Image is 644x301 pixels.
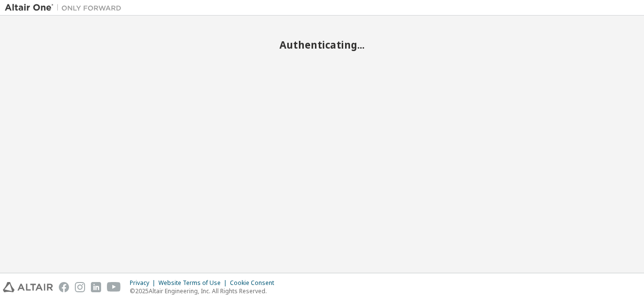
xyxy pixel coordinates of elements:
h2: Authenticating... [5,38,639,51]
img: instagram.svg [75,282,85,292]
img: Altair One [5,3,126,13]
div: Website Terms of Use [158,279,230,287]
div: Cookie Consent [230,279,280,287]
div: Privacy [130,279,158,287]
img: linkedin.svg [91,282,101,292]
img: altair_logo.svg [3,282,53,292]
img: facebook.svg [59,282,69,292]
p: © 2025 Altair Engineering, Inc. All Rights Reserved. [130,287,280,295]
img: youtube.svg [107,282,121,292]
